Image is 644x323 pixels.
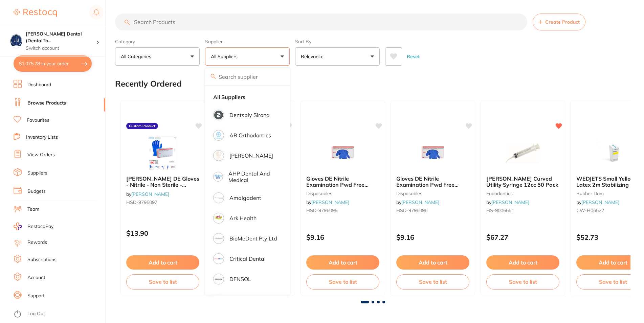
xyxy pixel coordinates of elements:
[396,176,469,188] b: Gloves DE Nitrile Examination Pwd Free Large Box 200
[27,82,51,88] a: Dashboard
[214,214,223,223] img: Ark Health
[214,111,223,119] img: Dentsply Sirona
[14,9,57,17] img: Restocq Logo
[126,229,199,237] p: $13.90
[214,193,223,202] img: Amalgadent
[486,199,529,205] span: by
[576,199,619,205] span: by
[205,47,290,66] button: All Suppliers
[396,208,469,213] small: HSD-9796096
[214,131,223,140] img: AB Orthodontics
[214,234,223,243] img: BioMeDent Pty Ltd
[26,31,96,44] h4: Crotty Dental (DentalTown 4)
[295,47,380,66] button: Relevance
[27,256,57,263] a: Subscriptions
[14,309,103,320] button: Log Out
[26,134,58,141] a: Inventory Lists
[126,200,199,205] small: HSD-9796097
[295,39,380,45] label: Sort By
[131,191,169,197] a: [PERSON_NAME]
[486,274,559,289] button: Save to list
[126,191,169,197] span: by
[141,136,185,170] img: Henry Schein DE Gloves - Nitrile - Non Sterile - Powder Free - Extra Large, 180-Pack
[14,223,53,230] a: RestocqPay
[205,68,290,85] input: Search supplier
[301,53,326,60] p: Relevance
[214,275,223,283] img: DENSOL
[208,90,287,104] li: Clear selection
[121,53,154,60] p: All Categories
[411,136,455,170] img: Gloves DE Nitrile Examination Pwd Free Large Box 200
[27,293,45,299] a: Support
[321,136,365,170] img: Gloves DE Nitrile Examination Pwd Free Medium Box 200
[229,294,277,306] p: Dental Practice Supplies
[306,274,379,289] button: Save to list
[229,132,271,138] p: AB Orthodontics
[126,274,199,289] button: Save to list
[486,176,559,188] b: HENRY SCHEIN Curved Utility Syringe 12cc 50 Pack
[545,19,580,25] span: Create Product
[306,199,349,205] span: by
[501,136,545,170] img: HENRY SCHEIN Curved Utility Syringe 12cc 50 Pack
[306,208,379,213] small: HSD-9796095
[10,34,22,46] img: Crotty Dental (DentalTown 4)
[229,215,257,221] p: Ark Health
[26,45,96,52] p: Switch account
[205,39,290,45] label: Supplier
[214,151,223,160] img: Adam Dental
[126,176,199,188] b: Henry Schein DE Gloves - Nitrile - Non Sterile - Powder Free - Extra Large, 180-Pack
[211,53,240,60] p: All Suppliers
[311,199,349,205] a: [PERSON_NAME]
[27,152,55,158] a: View Orders
[396,191,469,196] small: disposables
[14,55,92,72] button: $1,075.78 in your order
[115,79,182,89] h2: Recently Ordered
[27,100,66,107] a: Browse Products
[14,5,57,21] a: Restocq Logo
[27,206,39,213] a: Team
[405,47,422,66] button: Reset
[486,191,559,196] small: endodontics
[306,255,379,270] button: Add to cart
[396,255,469,270] button: Add to cart
[115,47,200,66] button: All Categories
[396,199,439,205] span: by
[486,208,559,213] small: HS-9006551
[229,256,266,262] p: Critical Dental
[486,255,559,270] button: Add to cart
[126,123,158,130] label: Custom Product
[14,223,22,230] img: RestocqPay
[533,14,585,30] button: Create Product
[581,199,619,205] a: [PERSON_NAME]
[229,112,270,118] p: Dentsply Sirona
[214,173,222,181] img: AHP Dental and Medical
[229,195,261,201] p: Amalgadent
[396,274,469,289] button: Save to list
[306,191,379,196] small: disposables
[126,255,199,270] button: Add to cart
[115,14,527,30] input: Search Products
[306,233,379,241] p: $9.16
[27,239,47,246] a: Rewards
[591,136,635,170] img: WEDJETS Small Yellow Latex 2m Stabilizing Cord
[229,153,273,159] p: [PERSON_NAME]
[306,176,379,188] b: Gloves DE Nitrile Examination Pwd Free Medium Box 200
[27,188,46,195] a: Budgets
[27,223,53,230] span: RestocqPay
[27,274,45,281] a: Account
[401,199,439,205] a: [PERSON_NAME]
[229,235,277,241] p: BioMeDent Pty Ltd
[229,276,251,282] p: DENSOL
[396,233,469,241] p: $9.16
[27,310,45,317] a: Log Out
[213,94,245,100] strong: All Suppliers
[491,199,529,205] a: [PERSON_NAME]
[27,117,49,124] a: Favourites
[214,254,223,263] img: Critical Dental
[228,170,277,183] p: AHP Dental and Medical
[115,39,200,45] label: Category
[486,233,559,241] p: $67.27
[27,170,47,177] a: Suppliers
